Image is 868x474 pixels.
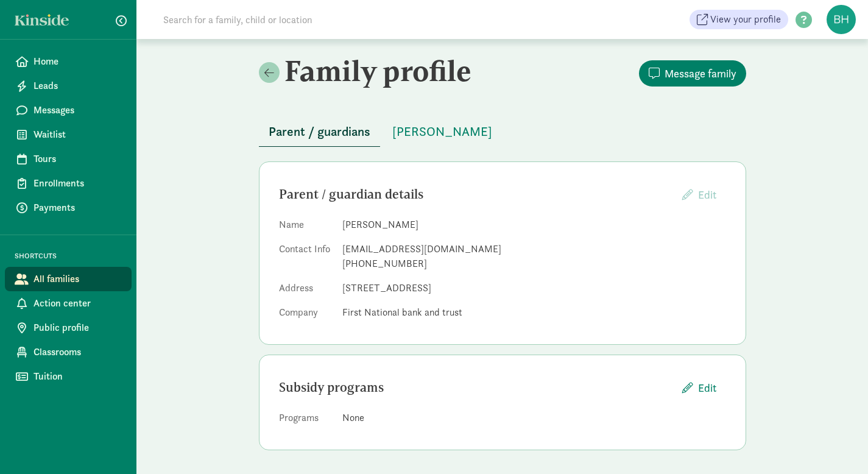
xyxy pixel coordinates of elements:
[639,60,746,87] button: Message family
[5,74,132,98] a: Leads
[672,375,726,401] button: Edit
[269,122,370,141] span: Parent / guardians
[156,7,498,32] input: Search for a family, child or location
[342,411,726,425] div: None
[5,364,132,389] a: Tuition
[5,171,132,196] a: Enrollments
[259,125,380,139] a: Parent / guardians
[279,378,672,397] div: Subsidy programs
[383,117,502,146] button: [PERSON_NAME]
[34,79,122,93] span: Leads
[279,281,333,300] dt: Address
[34,54,122,69] span: Home
[34,345,122,359] span: Classrooms
[710,12,781,27] span: View your profile
[342,218,726,232] dd: [PERSON_NAME]
[5,340,132,364] a: Classrooms
[279,185,672,204] div: Parent / guardian details
[392,122,492,141] span: [PERSON_NAME]
[34,127,122,142] span: Waitlist
[690,10,788,29] a: View your profile
[5,196,132,220] a: Payments
[672,182,726,208] button: Edit
[342,305,726,320] dd: First National bank and trust
[279,305,333,325] dt: Company
[807,416,868,474] iframe: Chat Widget
[383,125,502,139] a: [PERSON_NAME]
[5,122,132,147] a: Waitlist
[5,267,132,291] a: All families
[34,176,122,191] span: Enrollments
[34,296,122,311] span: Action center
[34,103,122,118] span: Messages
[5,147,132,171] a: Tours
[34,152,122,166] span: Tours
[665,65,736,82] span: Message family
[259,117,380,147] button: Parent / guardians
[34,369,122,384] span: Tuition
[259,54,500,88] h2: Family profile
[34,200,122,215] span: Payments
[279,242,333,276] dt: Contact Info
[34,320,122,335] span: Public profile
[342,242,726,256] div: [EMAIL_ADDRESS][DOMAIN_NAME]
[34,272,122,286] span: All families
[698,380,716,396] span: Edit
[5,316,132,340] a: Public profile
[5,291,132,316] a: Action center
[5,49,132,74] a: Home
[698,188,716,202] span: Edit
[342,281,726,295] dd: [STREET_ADDRESS]
[279,411,333,430] dt: Programs
[279,218,333,237] dt: Name
[5,98,132,122] a: Messages
[342,256,726,271] div: [PHONE_NUMBER]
